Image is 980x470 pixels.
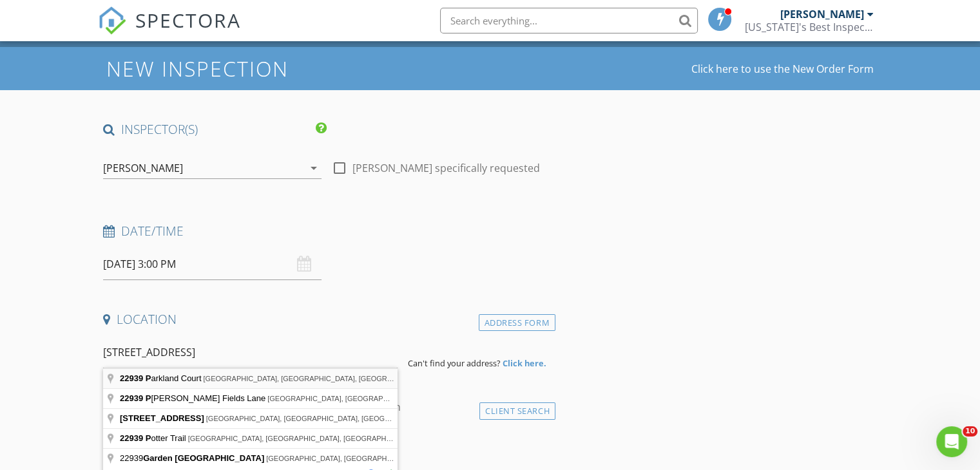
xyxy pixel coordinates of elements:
div: [PERSON_NAME] [780,8,864,21]
span: otter Trail [120,433,188,443]
span: [GEOGRAPHIC_DATA], [GEOGRAPHIC_DATA], [GEOGRAPHIC_DATA] [266,455,495,462]
span: Can't find your address? [408,357,501,369]
div: [PERSON_NAME] [103,162,183,174]
span: [GEOGRAPHIC_DATA], [GEOGRAPHIC_DATA], [GEOGRAPHIC_DATA] [188,435,418,442]
input: Address Search [103,337,398,368]
span: arkland Court [120,373,204,383]
div: Florida's Best Inspections [745,21,874,33]
label: [PERSON_NAME] specifically requested [352,162,540,174]
span: 10 [963,426,977,437]
span: [GEOGRAPHIC_DATA], [GEOGRAPHIC_DATA], [GEOGRAPHIC_DATA] [206,415,436,422]
span: 22939 P [120,393,151,403]
div: Address Form [479,314,555,332]
img: The Best Home Inspection Software - Spectora [98,6,126,35]
span: 22939 [120,453,266,463]
iframe: Intercom live chat [936,426,967,457]
span: 22939 [120,433,143,443]
span: [GEOGRAPHIC_DATA], [GEOGRAPHIC_DATA], [GEOGRAPHIC_DATA] [204,375,433,382]
input: Select date [103,249,322,280]
input: Search everything... [440,8,698,33]
i: arrow_drop_down [306,160,322,176]
span: [PERSON_NAME] Fields Lane [120,393,267,403]
a: Click here to use the New Order Form [691,64,874,74]
span: Garden [GEOGRAPHIC_DATA] [143,453,264,463]
h4: INSPECTOR(S) [103,121,327,138]
span: P [146,433,151,443]
span: [STREET_ADDRESS] [120,413,204,423]
h4: Location [103,311,550,328]
strong: Click here. [503,357,546,369]
span: P [146,373,151,383]
span: 22939 [120,373,143,383]
a: SPECTORA [98,17,241,44]
h4: Date/Time [103,223,550,240]
span: [GEOGRAPHIC_DATA], [GEOGRAPHIC_DATA], [GEOGRAPHIC_DATA] [267,395,497,402]
span: SPECTORA [135,6,241,33]
div: Client Search [479,402,555,420]
h1: New Inspection [106,57,392,80]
